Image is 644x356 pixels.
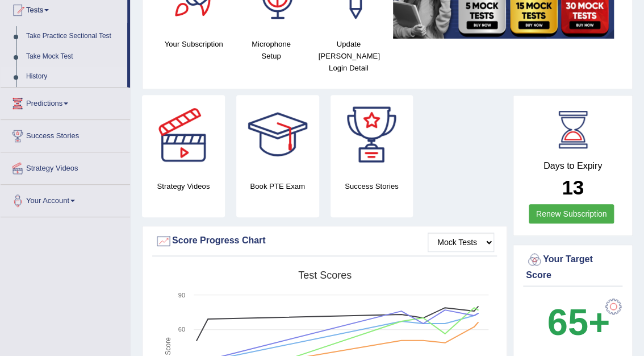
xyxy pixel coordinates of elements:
a: Take Practice Sectional Test [21,26,127,47]
h4: Days to Expiry [526,161,620,171]
text: 90 [178,292,185,299]
b: 65+ [547,301,610,343]
text: 60 [178,326,185,333]
h4: Update [PERSON_NAME] Login Detail [316,38,382,74]
h4: Book PTE Exam [236,180,319,192]
h4: Your Subscription [161,38,227,50]
div: Your Target Score [526,251,620,282]
a: Your Account [1,185,130,213]
tspan: Score [164,337,172,355]
tspan: Test scores [298,270,352,281]
a: Strategy Videos [1,152,130,181]
a: Renew Subscription [529,204,614,223]
a: Predictions [1,88,130,116]
a: History [21,67,127,87]
h4: Microphone Setup [238,38,304,62]
b: 13 [562,176,584,198]
a: Success Stories [1,120,130,148]
a: Take Mock Test [21,47,127,67]
h4: Strategy Videos [142,180,225,192]
h4: Success Stories [331,180,413,192]
div: Score Progress Chart [155,233,494,250]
